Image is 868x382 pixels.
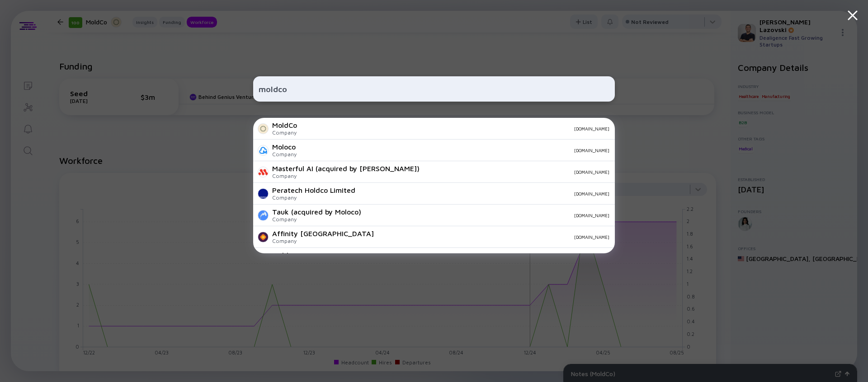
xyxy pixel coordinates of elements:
[272,164,420,172] div: Masterful AI (acquired by [PERSON_NAME])
[272,129,297,136] div: Company
[272,251,308,259] div: Moldsonics
[259,81,609,97] input: Search Company or Investor...
[272,238,374,244] div: Company
[272,194,355,201] div: Company
[272,121,297,129] div: MoldCo
[363,191,609,196] div: [DOMAIN_NAME]
[381,234,609,240] div: [DOMAIN_NAME]
[427,169,609,175] div: [DOMAIN_NAME]
[368,213,609,218] div: [DOMAIN_NAME]
[304,148,609,153] div: [DOMAIN_NAME]
[304,126,609,131] div: [DOMAIN_NAME]
[272,216,361,223] div: Company
[272,172,420,179] div: Company
[272,143,297,151] div: Moloco
[272,208,361,216] div: Tauk (acquired by Moloco)
[272,229,374,238] div: Affinity [GEOGRAPHIC_DATA]
[272,186,355,194] div: Peratech Holdco Limited
[272,151,297,158] div: Company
